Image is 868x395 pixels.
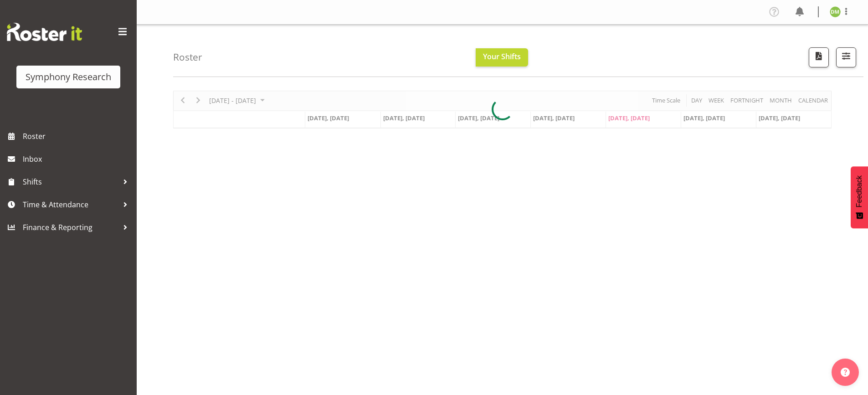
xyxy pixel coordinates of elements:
span: Roster [23,129,132,143]
button: Filter Shifts [836,47,856,67]
span: Inbox [23,152,132,166]
img: Rosterit website logo [7,23,82,41]
img: help-xxl-2.png [841,368,850,377]
button: Download a PDF of the roster according to the set date range. [809,47,829,67]
h4: Roster [173,52,202,62]
span: Finance & Reporting [23,221,118,234]
div: Symphony Research [26,70,111,84]
span: Time & Attendance [23,198,118,211]
img: denise-meager11424.jpg [830,6,841,17]
span: Feedback [855,175,863,207]
span: Shifts [23,175,118,189]
span: Your Shifts [483,51,521,62]
button: Feedback - Show survey [851,166,868,228]
button: Your Shifts [476,48,528,67]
